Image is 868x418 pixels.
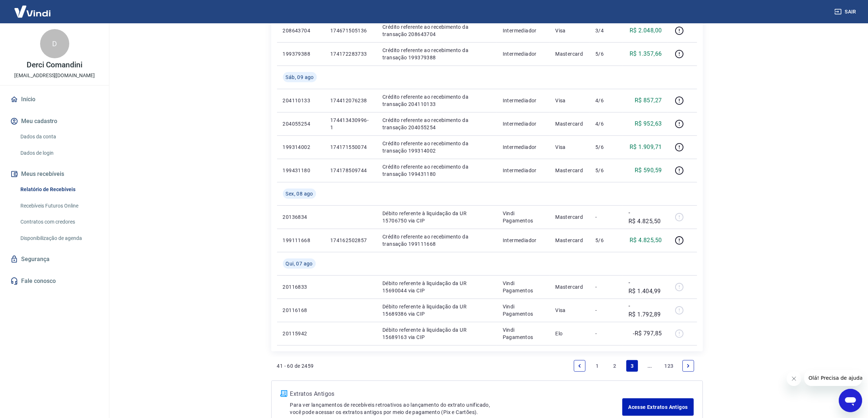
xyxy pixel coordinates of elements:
iframe: Botão para abrir a janela de mensagens [839,389,862,412]
p: 4/6 [595,97,617,104]
button: Sair [833,5,859,19]
ul: Pagination [571,357,697,375]
p: R$ 590,59 [635,166,662,175]
p: 199314002 [283,143,319,151]
p: Mastercard [555,237,584,244]
p: R$ 4.825,50 [630,236,662,245]
p: - [595,330,617,337]
iframe: Fechar mensagem [787,371,801,386]
p: 20136834 [283,213,319,221]
a: Page 2 [609,360,620,372]
p: - [595,213,617,221]
p: Crédito referente ao recebimento da transação 199314002 [382,140,491,154]
p: 174178509744 [330,167,371,174]
a: Recebíveis Futuros Online [17,198,100,213]
p: 174162502857 [330,237,371,244]
p: -R$ 1.792,89 [628,301,662,319]
p: 20116833 [283,283,319,291]
p: Crédito referente ao recebimento da transação 199111668 [382,233,491,248]
button: Meus recebíveis [9,166,100,182]
p: - [595,283,617,291]
p: Extratos Antigos [290,390,623,398]
a: Page 123 [661,360,676,372]
p: R$ 1.357,66 [630,50,662,58]
p: 5/6 [595,167,617,174]
p: 208643704 [283,27,319,34]
p: Vindi Pagamentos [503,326,544,341]
a: Disponibilização de agenda [17,231,100,246]
a: Jump forward [644,360,655,372]
p: Débito referente à liquidação da UR 15706750 via CIP [382,210,491,224]
p: Visa [555,27,584,34]
p: 20116168 [283,307,319,314]
p: 174172283733 [330,50,371,58]
a: Next page [682,360,694,372]
p: 174671505136 [330,27,371,34]
p: 5/6 [595,237,617,244]
p: Para ver lançamentos de recebíveis retroativos ao lançamento do extrato unificado, você pode aces... [290,401,623,416]
a: Contratos com credores [17,214,100,229]
button: Meu cadastro [9,113,100,129]
p: Intermediador [503,27,544,34]
span: Olá! Precisa de ajuda? [4,5,61,11]
p: Intermediador [503,120,544,127]
p: 174413430996-1 [330,117,371,131]
p: 199431180 [283,167,319,174]
p: -R$ 797,85 [633,329,662,338]
p: Intermediador [503,97,544,104]
p: 3/4 [595,27,617,34]
p: -R$ 1.404,99 [628,278,662,296]
p: Mastercard [555,167,584,174]
p: Intermediador [503,50,544,58]
p: Crédito referente ao recebimento da transação 199431180 [382,163,491,178]
p: Débito referente à liquidação da UR 15689163 via CIP [382,326,491,341]
p: [EMAIL_ADDRESS][DOMAIN_NAME] [14,72,95,79]
p: R$ 1.909,71 [630,143,662,151]
span: Sáb, 09 ago [286,74,314,81]
p: 5/6 [595,50,617,58]
p: Visa [555,97,584,104]
a: Relatório de Recebíveis [17,182,100,197]
p: 4/6 [595,120,617,127]
p: Derci Comandini [27,61,82,69]
p: 199379388 [283,50,319,58]
span: Sex, 08 ago [286,190,313,197]
a: Page 3 is your current page [626,360,638,372]
p: 199111668 [283,237,319,244]
p: -R$ 4.825,50 [628,208,662,226]
p: 20115942 [283,330,319,337]
img: ícone [280,390,287,397]
p: 204110133 [283,97,319,104]
p: Crédito referente ao recebimento da transação 208643704 [382,23,491,38]
p: Intermediador [503,237,544,244]
img: Vindi [9,0,56,23]
a: Page 1 [591,360,603,372]
p: Mastercard [555,120,584,127]
p: Elo [555,330,584,337]
p: 204055254 [283,120,319,127]
p: Mastercard [555,50,584,58]
a: Segurança [9,251,100,267]
p: Crédito referente ao recebimento da transação 199379388 [382,47,491,61]
a: Dados da conta [17,129,100,144]
p: Vindi Pagamentos [503,303,544,318]
a: Acesse Extratos Antigos [622,398,693,416]
span: Qui, 07 ago [286,260,313,267]
p: R$ 857,27 [635,96,662,105]
iframe: Mensagem da empresa [804,370,862,386]
p: 174412076238 [330,97,371,104]
a: Dados de login [17,146,100,161]
p: R$ 952,63 [635,119,662,128]
p: Débito referente à liquidação da UR 15690044 via CIP [382,280,491,294]
p: Visa [555,143,584,151]
p: Intermediador [503,167,544,174]
p: Crédito referente ao recebimento da transação 204110133 [382,93,491,108]
p: Crédito referente ao recebimento da transação 204055254 [382,117,491,131]
p: Intermediador [503,143,544,151]
a: Previous page [574,360,585,372]
p: 5/6 [595,143,617,151]
a: Fale conosco [9,273,100,289]
p: Débito referente à liquidação da UR 15689386 via CIP [382,303,491,318]
p: 41 - 60 de 2459 [277,362,314,370]
p: Vindi Pagamentos [503,210,544,224]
